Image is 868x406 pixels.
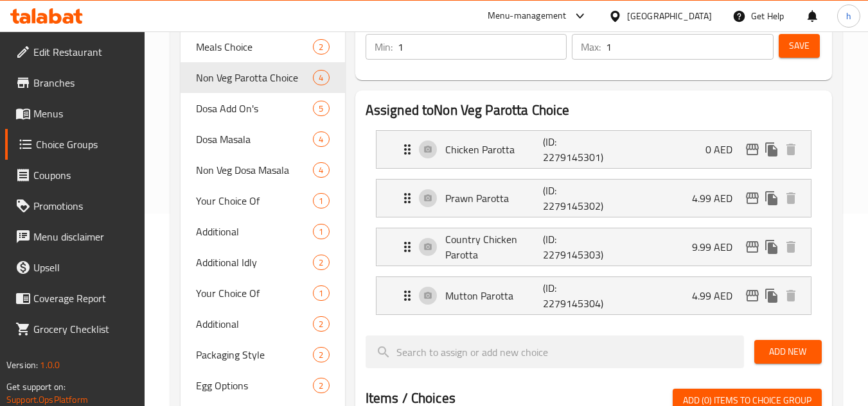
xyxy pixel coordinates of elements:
[705,142,743,157] p: 0 AED
[376,228,811,266] div: Expand
[754,340,822,364] button: Add New
[33,260,135,275] span: Upsell
[314,195,328,207] span: 1
[196,224,313,239] span: Additional
[181,339,344,370] div: Packaging Style2
[181,93,344,124] div: Dosa Add On's5
[196,162,313,178] span: Non Veg Dosa Masala
[314,164,328,176] span: 4
[445,232,544,262] p: Country Chicken Parotta
[743,189,762,208] button: edit
[33,167,135,183] span: Coupons
[762,286,781,305] button: duplicate
[181,216,344,247] div: Additional1
[692,190,743,206] p: 4.99 AED
[445,142,544,157] p: Chicken Parotta
[181,309,344,339] div: Additional2
[313,285,329,301] div: Choices
[181,62,344,93] div: Non Veg Parotta Choice4
[5,129,145,160] a: Choice Groups
[196,316,313,332] span: Additional
[765,344,811,360] span: Add New
[5,160,145,190] a: Coupons
[743,237,762,257] button: edit
[33,198,135,214] span: Promotions
[196,101,313,116] span: Dosa Add On's
[313,70,329,85] div: Choices
[314,41,328,53] span: 2
[314,257,328,269] span: 2
[313,316,329,332] div: Choices
[543,183,608,214] p: (ID: 2279145302)
[314,318,328,330] span: 2
[5,98,145,129] a: Menus
[779,34,820,58] button: Save
[196,193,313,208] span: Your Choice Of
[36,137,135,152] span: Choice Groups
[181,370,344,401] div: Egg Options2
[366,335,744,368] input: search
[33,321,135,337] span: Grocery Checklist
[5,37,145,67] a: Edit Restaurant
[313,224,329,239] div: Choices
[181,278,344,309] div: Your Choice Of1
[196,131,313,147] span: Dosa Masala
[762,140,781,159] button: duplicate
[376,180,811,217] div: Expand
[313,39,329,55] div: Choices
[313,162,329,178] div: Choices
[627,9,712,23] div: [GEOGRAPHIC_DATA]
[313,255,329,270] div: Choices
[692,239,743,255] p: 9.99 AED
[33,291,135,306] span: Coverage Report
[376,277,811,314] div: Expand
[581,39,601,55] p: Max:
[5,221,145,252] a: Menu disclaimer
[33,106,135,121] span: Menus
[445,190,544,206] p: Prawn Parotta
[376,131,811,168] div: Expand
[313,347,329,362] div: Choices
[6,357,38,373] span: Version:
[313,101,329,116] div: Choices
[543,134,608,165] p: (ID: 2279145301)
[543,280,608,311] p: (ID: 2279145304)
[5,252,145,283] a: Upsell
[5,283,145,314] a: Coverage Report
[196,285,313,301] span: Your Choice Of
[196,70,313,85] span: Non Veg Parotta Choice
[314,349,328,361] span: 2
[743,140,762,159] button: edit
[5,314,145,344] a: Grocery Checklist
[40,357,60,373] span: 1.0.0
[366,101,822,120] h2: Assigned to Non Veg Parotta Choice
[692,288,743,303] p: 4.99 AED
[314,72,328,84] span: 4
[181,124,344,155] div: Dosa Masala4
[196,378,313,393] span: Egg Options
[366,125,822,174] li: Expand
[846,9,851,23] span: h
[313,378,329,393] div: Choices
[781,140,801,159] button: delete
[781,189,801,208] button: delete
[181,31,344,62] div: Meals Choice2
[181,185,344,216] div: Your Choice Of1
[488,8,567,24] div: Menu-management
[314,103,328,115] span: 5
[181,247,344,278] div: Additional Idly2
[5,67,145,98] a: Branches
[314,226,328,238] span: 1
[789,38,810,54] span: Save
[314,287,328,300] span: 1
[314,133,328,146] span: 4
[366,223,822,271] li: Expand
[375,39,393,55] p: Min:
[314,380,328,392] span: 2
[762,237,781,257] button: duplicate
[543,232,608,262] p: (ID: 2279145303)
[762,189,781,208] button: duplicate
[313,193,329,208] div: Choices
[5,190,145,221] a: Promotions
[781,237,801,257] button: delete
